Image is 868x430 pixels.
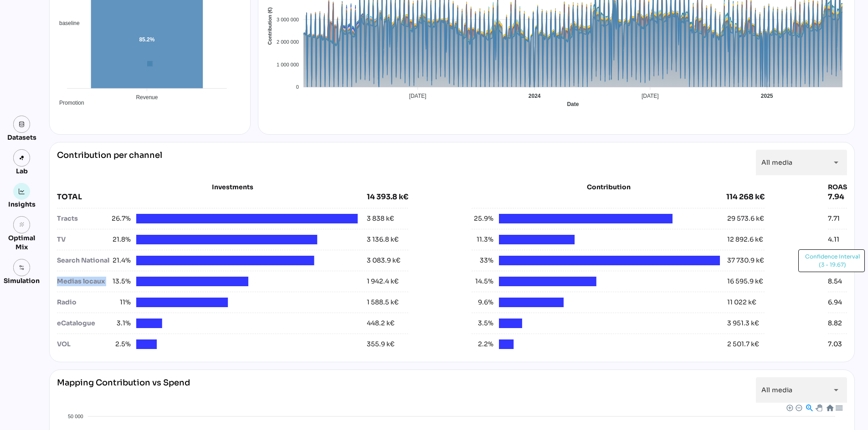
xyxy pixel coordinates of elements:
[472,277,493,286] span: 14.5%
[409,93,426,99] tspan: [DATE]
[267,7,273,45] text: Contribution (€)
[472,339,493,349] span: 2.2%
[727,235,763,244] div: 12 892.6 k€
[494,182,724,192] div: Contribution
[367,192,408,202] div: 14 393.8 k€
[109,298,131,307] span: 11%
[367,214,394,223] div: 3 838 k€
[835,404,842,411] div: Menu
[642,93,659,99] tspan: [DATE]
[367,319,395,328] div: 448.2 k€
[831,384,842,395] i: arrow_drop_down
[472,298,493,307] span: 9.6%
[4,233,40,252] div: Optimal Mix
[472,214,493,223] span: 25.9%
[19,188,25,195] img: graph.svg
[828,182,847,192] div: ROAS
[57,277,109,286] div: Medias locaux
[828,256,845,265] div: 12.23
[472,319,493,328] span: 3.5%
[109,319,131,328] span: 3.1%
[828,298,842,307] div: 6.94
[826,404,833,411] div: Reset Zoom
[761,386,792,394] span: All media
[367,256,401,265] div: 3 083.9 k€
[472,235,493,244] span: 11.3%
[19,222,25,228] i: grain
[68,414,83,419] tspan: 50 000
[786,404,792,410] div: Zoom In
[57,339,109,349] div: VOL
[795,404,801,410] div: Zoom Out
[828,339,842,349] div: 7.03
[529,93,541,99] tspan: 2024
[12,167,32,176] div: Lab
[57,150,162,175] div: Contribution per channel
[19,121,25,127] img: data.svg
[277,17,299,22] tspan: 3 000 000
[19,155,25,161] img: lab.svg
[57,214,109,223] div: Tracts
[816,405,821,410] div: Panning
[57,256,109,265] div: Search National
[8,200,36,209] div: Insights
[828,235,839,244] div: 4.11
[727,214,764,223] div: 29 573.6 k€
[472,256,493,265] span: 33%
[57,235,109,244] div: TV
[57,377,190,403] div: Mapping Contribution vs Spend
[57,192,367,202] div: TOTAL
[7,133,36,142] div: Datasets
[726,192,765,202] div: 114 268 k€
[367,235,399,244] div: 3 136.8 k€
[109,339,131,349] span: 2.5%
[567,101,579,107] text: Date
[277,39,299,45] tspan: 2 000 000
[57,319,109,328] div: eCatalogue
[277,62,299,67] tspan: 1 000 000
[761,158,792,167] span: All media
[136,94,158,101] tspan: Revenue
[727,298,756,307] div: 11 022 k€
[727,319,759,328] div: 3 951.3 k€
[109,256,131,265] span: 21.4%
[109,214,131,223] span: 26.7%
[296,84,299,90] tspan: 0
[828,192,847,202] div: 7.94
[828,214,840,223] div: 7.71
[57,182,408,192] div: Investments
[52,100,84,106] span: Promotion
[4,276,40,285] div: Simulation
[52,20,80,26] span: baseline
[367,277,399,286] div: 1 942.4 k€
[109,277,131,286] span: 13.5%
[828,277,842,286] div: 8.54
[109,235,131,244] span: 21.8%
[19,264,25,271] img: settings.svg
[831,157,842,168] i: arrow_drop_down
[761,93,773,99] tspan: 2025
[727,339,759,349] div: 2 501.7 k€
[727,277,763,286] div: 16 595.9 k€
[367,298,399,307] div: 1 588.5 k€
[727,256,764,265] div: 37 730.9 k€
[367,339,395,349] div: 355.9 k€
[828,319,842,328] div: 8.82
[57,298,109,307] div: Radio
[805,404,813,411] div: Selection Zoom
